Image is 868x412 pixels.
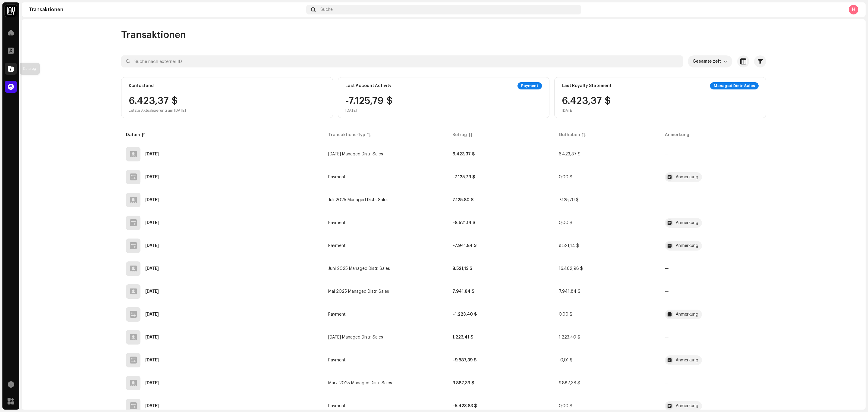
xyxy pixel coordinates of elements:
span: 0,00 $ [559,175,572,179]
div: Guthaben [559,132,580,138]
span: You are receiving a payment for your reported earnings through Lay Distribution. The payment shou... [665,241,761,251]
div: 26.09.2025 [145,152,159,156]
strong: 1.223,41 $ [452,335,473,339]
strong: –8.521,14 $ [452,221,475,225]
span: 8.521,14 $ [559,244,579,248]
span: 9.887,38 $ [559,381,580,385]
div: 27.03.2025 [145,404,159,408]
div: dropdown trigger [723,55,728,67]
span: Mai 2025 Managed Distr. Sales [328,289,389,294]
img: 9eb99177-7e7a-45d5-8073-fef7358786d3 [5,5,17,17]
strong: –7.941,84 $ [452,244,476,248]
div: Betrag [452,132,467,138]
span: You are receiving a payment for your reported earnings through Lay Distribution [665,401,761,411]
div: Payment [517,82,542,89]
span: Transaktionen [121,29,186,41]
strong: 6.423,37 $ [452,152,475,156]
div: Datum [126,132,140,138]
strong: –7.125,79 $ [452,175,475,179]
div: 14.05.2025 [145,335,159,339]
re-a-table-badge: — [665,289,669,294]
strong: 9.887,39 $ [452,381,474,385]
span: 7.125,79 $ [559,198,579,202]
span: März 2025 Managed Distr. Sales [328,381,392,385]
span: Payment [328,358,346,362]
div: Last Account Activity [345,83,392,88]
div: Transaktions-Typ [328,132,365,138]
span: 0,00 $ [559,404,572,408]
span: 7.941,84 $ [559,289,580,294]
div: 07.07.2025 [145,267,159,271]
div: Managed Distr. Sales [710,82,759,89]
span: Apr. 2025 Managed Distr. Sales [328,335,383,339]
div: 01.08.2025 [145,221,159,225]
span: You are receiving a payment for your reported earnings through Lay Distribution [665,172,761,182]
div: [DATE] [345,108,393,113]
div: Anmerkung [676,358,698,362]
span: Payment [328,312,346,317]
span: Payment [328,244,346,248]
span: -0,01 $ [559,358,573,362]
div: Last Royalty Statement [562,83,612,88]
span: Gesamte zeit [693,55,723,67]
re-a-table-badge: — [665,198,669,202]
span: Juni 2025 Managed Distr. Sales [328,267,390,271]
div: 14.08.2025 [145,198,159,202]
div: Anmerkung [676,312,698,317]
strong: 7.941,84 $ [452,289,474,294]
span: Payment [328,175,346,179]
strong: 8.521,13 $ [452,267,472,271]
strong: –9.887,39 $ [452,358,476,362]
div: [DATE] [562,108,611,113]
span: Aug. 2025 Managed Distr. Sales [328,152,383,156]
div: 21.04.2025 [145,381,159,385]
div: H [849,5,858,14]
span: You are receiving a payment for your reported earnings through Lay Distribution [665,355,761,365]
div: 09.05.2025 [145,358,159,362]
re-a-table-badge: — [665,267,669,271]
span: Payment [328,221,346,225]
span: 0,00 $ [559,312,572,317]
div: Anmerkung [676,404,698,408]
strong: 7.125,80 $ [452,198,473,202]
strong: –1.223,40 $ [452,312,477,317]
div: Anmerkung [676,244,698,248]
div: Kontostand [129,83,154,88]
span: Suche [320,7,333,12]
re-a-table-badge: — [665,335,669,339]
span: 1.223,40 $ [559,335,580,339]
div: 07.07.2025 [145,244,159,248]
span: 0,00 $ [559,221,572,225]
div: 26.06.2025 [145,289,159,294]
div: Letzte Aktualisierung am [DATE] [129,108,186,113]
span: 6.423,37 $ [559,152,580,156]
strong: –5.423,83 $ [452,404,477,408]
re-a-table-badge: — [665,152,669,156]
span: Payment [328,404,346,408]
span: You are receiving a payment for your reported earnings through Lay Distribution [665,310,761,319]
input: Suche nach externer ID [121,55,683,67]
span: You are receiving a payment for your reported earnings through Lay Distribution. Should arrive th... [665,218,761,228]
re-a-table-badge: — [665,381,669,385]
div: Transaktionen [29,7,304,12]
div: 19.05.2025 [145,312,159,317]
div: Anmerkung [676,175,698,179]
span: Juli 2025 Managed Distr. Sales [328,198,388,202]
div: 10.09.2025 [145,175,159,179]
div: Anmerkung [676,221,698,225]
span: 16.462,98 $ [559,267,583,271]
